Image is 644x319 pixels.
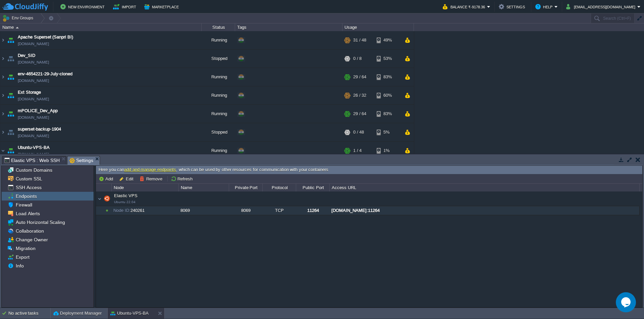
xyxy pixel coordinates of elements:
div: Running [202,86,235,104]
div: Here you can , which can be used by other resources for communication with your containers [96,166,642,174]
span: Node ID: [113,208,130,213]
div: 53% [377,50,398,68]
div: 83% [377,68,398,86]
div: Name [1,23,201,31]
div: Stopped [202,123,235,141]
a: Export [14,254,31,260]
img: AMDAwAAAACH5BAEAAAAALAAAAAABAAEAAAICRAEAOw== [0,31,6,49]
div: Name [179,184,229,191]
a: [DOMAIN_NAME] [18,77,49,84]
div: 5% [377,123,398,141]
button: Edit [119,176,136,182]
div: 1 / 4 [353,142,362,160]
div: Running [202,31,235,49]
img: AMDAwAAAACH5BAEAAAAALAAAAAABAAEAAAICRAEAOw== [0,105,6,123]
div: Public Port [297,184,329,191]
button: New Environment [60,3,107,11]
div: [DOMAIN_NAME]:11264 [330,206,639,215]
div: 83% [377,105,398,123]
div: 29 / 64 [353,105,366,123]
img: AMDAwAAAACH5BAEAAAAALAAAAAABAAEAAAICRAEAOw== [0,50,6,68]
button: Help [535,3,554,11]
div: 1% [377,142,398,160]
a: mPOLICE_Dev_App [18,107,58,114]
span: Settings [69,156,93,165]
img: AMDAwAAAACH5BAEAAAAALAAAAAABAAEAAAICRAEAOw== [6,86,15,104]
img: AMDAwAAAACH5BAEAAAAALAAAAAABAAEAAAICRAEAOw== [0,86,6,104]
a: Ubuntu-VPS-BA [18,144,50,151]
a: Change Owner [14,237,49,243]
div: 60% [377,86,398,104]
button: Ubuntu-VPS-BA [110,310,149,317]
div: 11264 [296,206,329,215]
button: [EMAIL_ADDRESS][DOMAIN_NAME] [566,3,637,11]
a: Firewall [14,202,33,208]
div: Tags [235,23,342,31]
button: Remove [140,176,164,182]
span: [DOMAIN_NAME] [18,151,49,158]
a: Dev_SID [18,52,35,59]
button: Env Groups [2,13,36,23]
div: Running [202,68,235,86]
div: 8069 [179,206,228,215]
div: 0 / 8 [353,50,362,68]
a: [DOMAIN_NAME] [18,59,49,66]
div: 31 / 48 [353,31,366,49]
button: Marketplace [144,3,181,11]
div: 49% [377,31,398,49]
div: Protocol [263,184,296,191]
a: Info [14,263,25,269]
div: 29 / 64 [353,68,366,86]
a: env-4654221-29-July-cloned [18,71,72,77]
iframe: chat widget [616,292,637,312]
div: Usage [343,23,414,31]
button: Refresh [171,176,195,182]
img: AMDAwAAAACH5BAEAAAAALAAAAAABAAEAAAICRAEAOw== [6,105,15,123]
a: SSH Access [14,184,43,190]
a: Custom Domains [14,167,53,173]
div: No active tasks [8,308,50,319]
img: AMDAwAAAACH5BAEAAAAALAAAAAABAAEAAAICRAEAOw== [6,31,15,49]
div: 8069 [229,206,262,215]
a: Ext Storage [18,89,41,96]
div: 0 / 48 [353,123,364,141]
img: AMDAwAAAACH5BAEAAAAALAAAAAABAAEAAAICRAEAOw== [6,50,15,68]
div: Running [202,105,235,123]
a: Load Alerts [14,211,41,217]
div: Access URL [330,184,639,191]
div: Status [202,23,235,31]
a: Apache Superset (Sanpri BI) [18,34,73,41]
div: TCP [263,206,296,215]
img: AMDAwAAAACH5BAEAAAAALAAAAAABAAEAAAICRAEAOw== [6,142,15,160]
img: AMDAwAAAACH5BAEAAAAALAAAAAABAAEAAAICRAEAOw== [0,123,6,141]
a: add and manage endpoints [124,167,176,172]
div: Node [112,184,178,191]
span: [DOMAIN_NAME] [18,96,49,102]
a: [DOMAIN_NAME] [18,114,49,121]
a: superset-backup-1904 [18,126,61,133]
img: AMDAwAAAACH5BAEAAAAALAAAAAABAAEAAAICRAEAOw== [6,68,15,86]
div: Running [202,142,235,160]
button: Settings [499,3,527,11]
button: Import [113,3,138,11]
a: Collaboration [14,228,45,234]
span: Elastic VPS : Web SSH [4,156,60,164]
a: Migration [14,245,37,251]
span: Auto Horizontal Scaling [14,219,66,225]
span: Endpoints [14,193,38,199]
div: Private Port [229,184,262,191]
a: Custom SSL [14,176,43,182]
span: Ubuntu 22.04 [114,200,136,204]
